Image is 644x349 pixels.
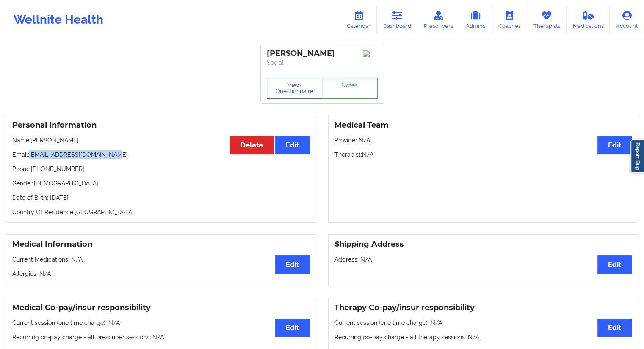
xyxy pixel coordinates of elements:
[275,136,310,154] button: Edit
[492,6,527,34] a: Coaches
[597,319,632,337] button: Edit
[12,120,310,130] h3: Personal Information
[334,150,632,159] p: Therapist: N/A
[12,270,310,278] p: Allergies: N/A
[230,136,274,154] button: Delete
[12,303,310,313] h3: Medical Co-pay/insur responsibility
[340,6,377,34] a: Calendar
[275,319,310,337] button: Edit
[12,255,310,264] p: Current Medications: N/A
[12,136,310,145] p: Name: [PERSON_NAME]
[275,255,310,273] button: Edit
[610,6,644,34] a: Account
[267,49,378,58] div: [PERSON_NAME]
[12,319,310,327] p: Current session (one time charge): N/A
[12,333,310,341] p: Recurring co-pay charge - all prescriber sessions : N/A
[267,78,323,99] button: View Questionnaire
[12,240,310,249] h3: Medical Information
[12,179,310,188] p: Gender: [DEMOGRAPHIC_DATA]
[597,255,632,273] button: Edit
[334,240,632,249] h3: Shipping Address
[567,6,610,34] a: Medications
[417,6,459,34] a: Prescribers
[12,194,310,202] p: Date of Birth: [DATE]
[527,6,567,34] a: Therapists
[12,208,310,216] p: Country Of Residence: [GEOGRAPHIC_DATA]
[377,6,417,34] a: Dashboard
[12,165,310,173] p: Phone: [PHONE_NUMBER]
[334,255,632,264] p: Address: N/A
[334,303,632,313] h3: Therapy Co-pay/insur responsibility
[363,50,378,57] img: Image%2Fplaceholer-image.png
[334,120,632,130] h3: Medical Team
[334,319,632,327] p: Current session (one time charge): N/A
[12,150,310,159] p: Email: [EMAIL_ADDRESS][DOMAIN_NAME]
[630,139,644,173] a: Report Bug
[322,78,378,99] a: Notes
[597,136,632,154] button: Edit
[267,58,378,67] p: Social
[459,6,492,34] a: Admins
[334,136,632,145] p: Provider: N/A
[334,333,632,341] p: Recurring co-pay charge - all therapy sessions : N/A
